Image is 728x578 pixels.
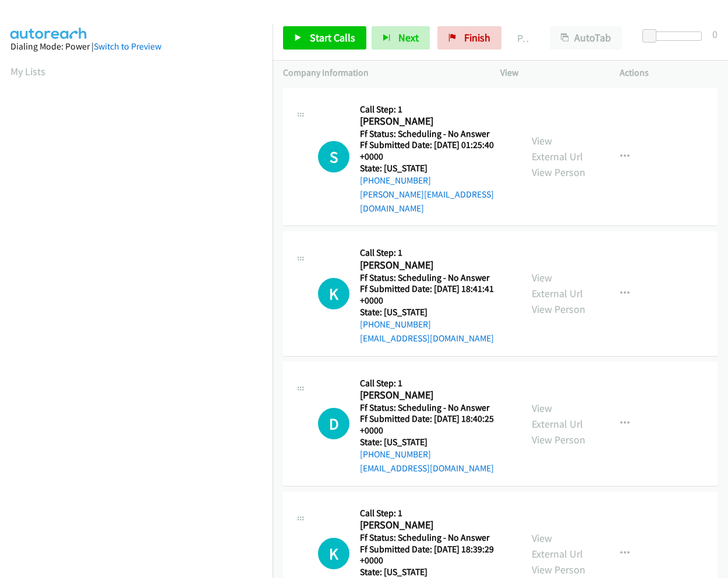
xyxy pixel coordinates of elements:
a: View Person [532,165,585,179]
p: View [500,66,599,80]
h5: Call Step: 1 [360,104,511,115]
a: View Person [532,302,585,316]
div: The call is yet to be attempted [318,141,349,172]
button: Next [372,26,430,50]
h5: State: [US_STATE] [360,436,511,448]
p: Company Information [283,66,479,80]
a: View External Url [532,531,583,561]
h5: Ff Submitted Date: [DATE] 01:25:40 +0000 [360,139,511,162]
div: Dialing Mode: Power | [10,40,262,54]
h5: State: [US_STATE] [360,306,511,318]
h5: Call Step: 1 [360,378,511,389]
div: Delay between calls (in seconds) [648,31,702,41]
h1: K [318,278,349,309]
a: View External Url [532,134,583,163]
h5: Ff Status: Scheduling - No Answer [360,402,511,414]
a: View External Url [532,271,583,300]
h5: Ff Status: Scheduling - No Answer [360,532,511,544]
div: The call is yet to be attempted [318,538,349,569]
button: AutoTab [550,26,622,50]
div: The call is yet to be attempted [318,408,349,439]
h1: S [318,141,349,172]
a: My Lists [10,65,45,78]
h5: Ff Submitted Date: [DATE] 18:40:25 +0000 [360,413,511,436]
div: The call is yet to be attempted [318,278,349,309]
a: Start Calls [283,26,366,50]
h5: Ff Status: Scheduling - No Answer [360,272,511,284]
a: [EMAIL_ADDRESS][DOMAIN_NAME] [360,333,494,344]
h5: State: [US_STATE] [360,163,511,174]
h2: [PERSON_NAME] [360,519,507,532]
h2: [PERSON_NAME] [360,389,507,402]
a: View Person [532,563,585,576]
div: 0 [712,26,718,42]
a: Finish [437,26,501,50]
span: Start Calls [310,31,355,44]
h5: Ff Submitted Date: [DATE] 18:39:29 +0000 [360,544,511,566]
p: Actions [620,66,718,80]
h1: D [318,408,349,439]
a: [PERSON_NAME][EMAIL_ADDRESS][DOMAIN_NAME] [360,189,494,214]
a: View Person [532,433,585,446]
span: Finish [464,31,490,44]
a: [PHONE_NUMBER] [360,319,431,330]
h5: Call Step: 1 [360,247,511,259]
a: [PHONE_NUMBER] [360,449,431,460]
h5: State: [US_STATE] [360,566,511,578]
a: [PHONE_NUMBER] [360,175,431,186]
span: Next [398,31,419,44]
h5: Ff Submitted Date: [DATE] 18:41:41 +0000 [360,283,511,306]
a: [EMAIL_ADDRESS][DOMAIN_NAME] [360,463,494,474]
h5: Call Step: 1 [360,507,511,519]
a: Switch to Preview [94,41,161,52]
p: Paused [517,30,529,46]
h2: [PERSON_NAME] [360,115,507,128]
h1: K [318,538,349,569]
a: View External Url [532,401,583,431]
h2: [PERSON_NAME] [360,259,507,272]
h5: Ff Status: Scheduling - No Answer [360,128,511,140]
